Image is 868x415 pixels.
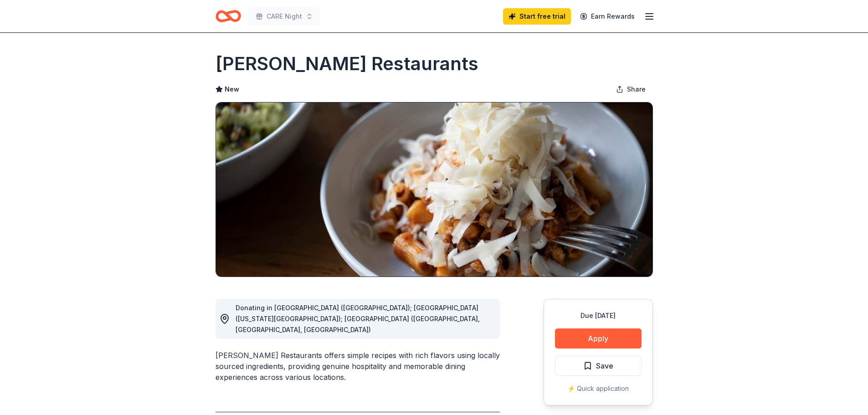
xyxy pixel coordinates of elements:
span: Donating in [GEOGRAPHIC_DATA] ([GEOGRAPHIC_DATA]); [GEOGRAPHIC_DATA] ([US_STATE][GEOGRAPHIC_DATA]... [236,304,480,333]
button: Save [555,356,642,376]
span: Share [627,84,646,95]
span: CARE Night [267,11,302,22]
div: ⚡️ Quick application [555,383,642,394]
span: Save [596,360,613,372]
div: Due [DATE] [555,310,642,321]
button: CARE Night [248,7,320,26]
h1: [PERSON_NAME] Restaurants [216,51,478,77]
img: Image for Ethan Stowell Restaurants [216,102,652,277]
a: Start free trial [503,8,571,25]
a: Home [216,5,241,27]
button: Apply [555,328,642,348]
button: Share [609,80,653,98]
div: [PERSON_NAME] Restaurants offers simple recipes with rich flavors using locally sourced ingredien... [216,350,500,383]
span: New [225,84,239,95]
a: Earn Rewards [575,8,640,25]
